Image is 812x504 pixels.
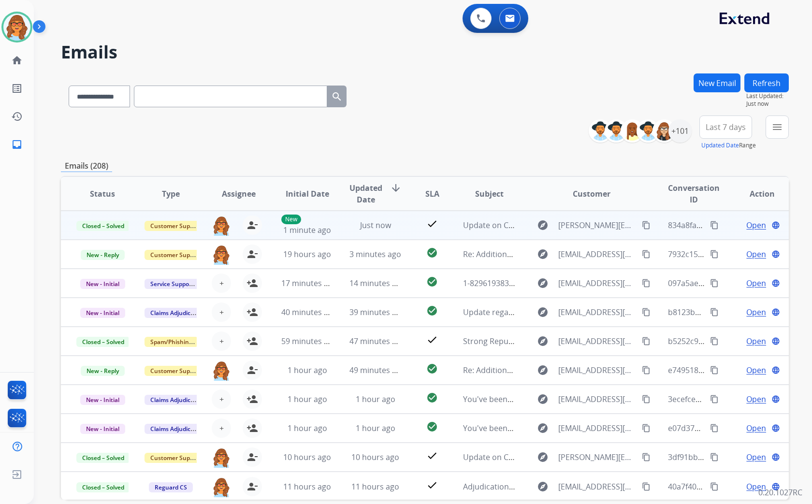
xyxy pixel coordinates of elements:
[145,250,207,260] span: Customer Support
[356,423,395,433] span: 1 hour ago
[426,479,438,491] mat-icon: check
[212,245,231,265] img: agent-avatar
[76,221,130,231] span: Closed – Solved
[246,422,258,434] mat-icon: person_add
[426,305,438,317] mat-icon: check_circle
[573,188,610,200] span: Customer
[668,481,810,492] span: 40a7f405-938d-46a7-87a2-accf52a788fc
[11,139,23,150] mat-icon: inbox
[246,306,258,318] mat-icon: person_add
[642,250,651,259] mat-icon: content_copy
[771,482,780,491] mat-icon: language
[710,337,719,346] mat-icon: content_copy
[746,277,766,289] span: Open
[710,250,719,259] mat-icon: content_copy
[463,249,591,259] span: Re: Additional Information Needed!
[426,363,438,374] mat-icon: check_circle
[558,364,636,376] span: [EMAIL_ADDRESS][DOMAIN_NAME]
[281,336,337,346] span: 59 minutes ago
[246,277,258,289] mat-icon: person_add
[145,308,211,318] span: Claims Adjudication
[80,308,125,318] span: New - Initial
[710,453,719,461] mat-icon: content_copy
[219,277,224,289] span: +
[746,451,766,463] span: Open
[771,337,780,346] mat-icon: language
[283,481,331,492] span: 11 hours ago
[642,221,651,230] mat-icon: content_copy
[746,481,766,492] span: Open
[699,115,752,139] button: Last 7 days
[426,247,438,259] mat-icon: check_circle
[281,307,337,317] span: 40 minutes ago
[288,365,327,375] span: 1 hour ago
[642,337,651,346] mat-icon: content_copy
[390,182,402,194] mat-icon: arrow_downward
[286,188,329,200] span: Initial Date
[331,91,343,102] mat-icon: search
[81,250,125,260] span: New - Reply
[771,424,780,432] mat-icon: language
[771,308,780,317] mat-icon: language
[537,481,549,492] mat-icon: explore
[360,220,391,230] span: Just now
[463,423,767,433] span: You've been assigned a new service order: 9884b3f5-008f-48e7-b5bd-b0a8371cebe9
[558,393,636,405] span: [EMAIL_ADDRESS][DOMAIN_NAME]
[246,248,258,260] mat-icon: person_remove
[212,418,231,438] button: +
[537,306,549,318] mat-icon: explore
[558,219,636,231] span: [PERSON_NAME][EMAIL_ADDRESS][PERSON_NAME][DOMAIN_NAME]
[746,422,766,434] span: Open
[426,450,438,461] mat-icon: check
[145,453,207,463] span: Customer Support
[746,306,766,318] span: Open
[558,481,636,492] span: [EMAIL_ADDRESS][DOMAIN_NAME]
[81,366,125,376] span: New - Reply
[771,250,780,259] mat-icon: language
[463,278,597,288] span: 1-8296193833 [PERSON_NAME] Claim
[694,73,740,92] button: New Email
[246,219,258,231] mat-icon: person_remove
[351,452,399,462] span: 10 hours ago
[246,335,258,347] mat-icon: person_add
[710,366,719,374] mat-icon: content_copy
[463,394,768,404] span: You've been assigned a new service order: 7934d8fe-0a31-44bd-b1ee-a3be31d77ce4
[463,481,542,492] span: Adjudication Decision
[212,302,231,322] button: +
[463,220,526,230] span: Update on Claim!
[219,306,224,318] span: +
[246,451,258,463] mat-icon: person_remove
[145,366,207,376] span: Customer Support
[212,331,231,351] button: +
[212,216,231,236] img: agent-avatar
[76,337,130,347] span: Closed – Solved
[426,218,438,230] mat-icon: check
[475,188,504,200] span: Subject
[349,249,401,259] span: 3 minutes ago
[668,119,692,143] div: +101
[246,364,258,376] mat-icon: person_remove
[349,336,406,346] span: 47 minutes ago
[162,188,180,200] span: Type
[746,92,789,100] span: Last Updated:
[349,278,406,288] span: 14 minutes ago
[706,125,746,129] span: Last 7 days
[537,277,549,289] mat-icon: explore
[558,451,636,463] span: [PERSON_NAME][EMAIL_ADDRESS][DOMAIN_NAME]
[746,219,766,231] span: Open
[3,14,30,41] img: avatar
[145,337,198,347] span: Spam/Phishing
[426,276,438,288] mat-icon: check_circle
[61,43,789,62] h2: Emails
[145,221,207,231] span: Customer Support
[746,100,789,108] span: Just now
[149,482,193,492] span: Reguard CS
[710,395,719,403] mat-icon: content_copy
[710,221,719,230] mat-icon: content_copy
[80,279,125,289] span: New - Initial
[746,248,766,260] span: Open
[463,452,526,462] span: Update on Claim!
[349,182,382,205] span: Updated Date
[771,279,780,288] mat-icon: language
[642,366,651,374] mat-icon: content_copy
